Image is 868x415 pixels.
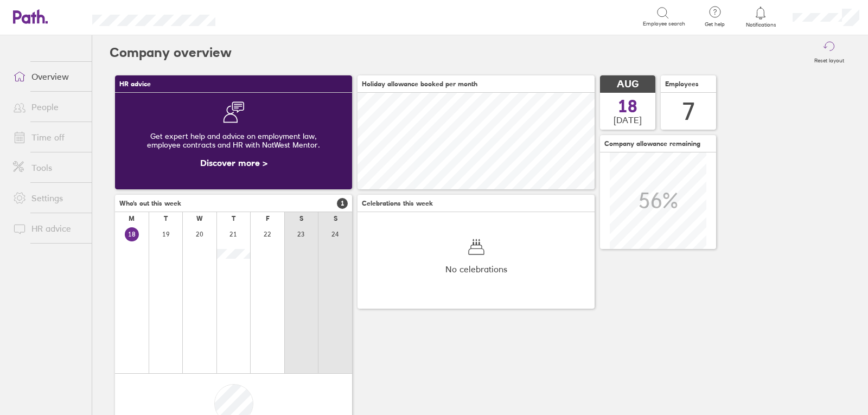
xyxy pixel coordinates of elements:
[682,98,695,125] div: 7
[124,123,343,158] div: Get expert help and advice on employment law, employee contracts and HR with NatWest Mentor.
[232,215,235,222] div: T
[196,215,203,222] div: W
[4,218,92,239] a: HR advice
[362,80,477,88] span: Holiday allowance booked per month
[4,96,92,118] a: People
[110,35,232,70] h2: Company overview
[4,126,92,148] a: Time off
[614,115,642,125] span: [DATE]
[808,54,851,64] label: Reset layout
[337,198,348,209] span: 1
[164,215,168,222] div: T
[445,264,507,274] span: No celebrations
[129,215,135,222] div: M
[4,187,92,209] a: Settings
[643,21,685,27] span: Employee search
[808,35,851,70] button: Reset layout
[4,66,92,87] a: Overview
[618,98,637,115] span: 18
[362,200,433,207] span: Celebrations this week
[245,11,272,21] div: Search
[697,21,732,28] span: Get help
[119,80,151,88] span: HR advice
[266,215,270,222] div: F
[4,157,92,178] a: Tools
[200,157,267,168] a: Discover more >
[617,79,639,90] span: AUG
[299,215,303,222] div: S
[119,200,181,207] span: Who's out this week
[334,215,337,222] div: S
[743,22,778,28] span: Notifications
[604,140,700,148] span: Company allowance remaining
[665,80,699,88] span: Employees
[743,5,778,28] a: Notifications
